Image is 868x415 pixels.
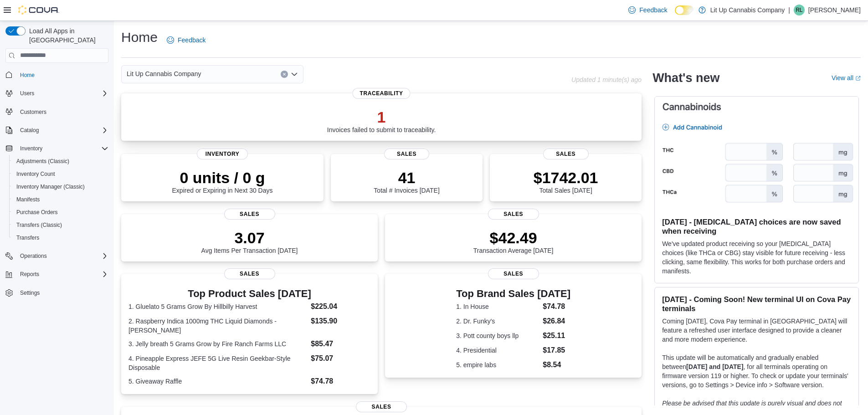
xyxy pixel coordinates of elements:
[13,194,43,205] a: Manifests
[2,268,112,281] button: Reports
[456,317,539,326] dt: 2. Dr. Funky's
[543,345,570,356] dd: $17.85
[128,288,370,299] h3: Top Product Sales [DATE]
[172,169,273,194] div: Expired or Expiring in Next 30 Days
[662,353,851,389] p: This update will be automatically and gradually enabled between , for all terminals operating on ...
[16,209,58,216] span: Purchase Orders
[473,229,554,247] p: $42.49
[16,287,108,298] span: Settings
[327,108,436,133] div: Invoices failed to submit to traceability.
[794,5,805,15] div: Roy Lackey
[311,316,370,327] dd: $135.90
[456,288,570,299] h3: Top Brand Sales [DATE]
[291,71,298,78] button: Open list of options
[796,5,802,15] span: RL
[543,301,570,312] dd: $74.78
[2,250,112,262] button: Operations
[16,269,43,280] button: Reports
[662,317,851,344] p: Coming [DATE], Cova Pay terminal in [GEOGRAPHIC_DATA] will feature a refreshed user interface des...
[16,107,50,118] a: Customers
[13,181,108,192] span: Inventory Manager (Classic)
[16,70,38,81] a: Home
[13,207,62,218] a: Purchase Orders
[9,219,112,231] button: Transfers (Classic)
[127,68,201,79] span: Lit Up Cannabis Company
[163,31,209,49] a: Feedback
[16,251,51,261] button: Operations
[788,5,790,15] p: |
[2,286,112,299] button: Settings
[224,209,275,220] span: Sales
[384,149,430,159] span: Sales
[128,317,307,335] dt: 2. Raspberry Indica 1000mg THC Liquid Diamonds - [PERSON_NAME]
[178,36,205,45] span: Feedback
[543,330,570,341] dd: $25.11
[13,181,88,192] a: Inventory Manager (Classic)
[16,125,108,136] span: Catalog
[20,108,46,116] span: Customers
[281,71,288,78] button: Clear input
[224,268,275,279] span: Sales
[456,302,539,311] dt: 1. In House
[16,269,108,280] span: Reports
[20,72,35,79] span: Home
[13,156,73,167] a: Adjustments (Classic)
[13,194,108,205] span: Manifests
[710,5,785,15] p: Lit Up Cannabis Company
[128,377,307,386] dt: 5. Giveaway Raffle
[534,169,598,194] div: Total Sales [DATE]
[652,71,719,85] h2: What's new
[9,231,112,244] button: Transfers
[456,360,539,369] dt: 5. empire labs
[543,359,570,370] dd: $8.54
[356,401,407,412] span: Sales
[18,5,59,15] img: Cova
[201,229,298,254] div: Avg Items Per Transaction [DATE]
[13,169,59,179] a: Inventory Count
[13,220,66,231] a: Transfers (Classic)
[20,145,42,152] span: Inventory
[13,232,43,243] a: Transfers
[625,1,671,19] a: Feedback
[128,339,307,348] dt: 3. Jelly breath 5 Grams Grow by Fire Ranch Farms LLC
[808,5,861,15] p: [PERSON_NAME]
[374,169,439,187] p: 41
[16,251,108,261] span: Operations
[201,229,298,247] p: 3.07
[16,170,55,178] span: Inventory Count
[2,142,112,155] button: Inventory
[16,143,46,154] button: Inventory
[197,149,248,159] span: Inventory
[16,88,38,99] button: Users
[855,76,861,81] svg: External link
[456,346,539,355] dt: 4. Presidential
[9,180,112,193] button: Inventory Manager (Classic)
[16,158,69,165] span: Adjustments (Classic)
[374,169,439,194] div: Total # Invoices [DATE]
[675,5,694,15] input: Dark Mode
[9,193,112,206] button: Manifests
[543,316,570,327] dd: $26.84
[16,196,40,203] span: Manifests
[2,87,112,100] button: Users
[13,156,108,167] span: Adjustments (Classic)
[662,217,851,236] h3: [DATE] - [MEDICAL_DATA] choices are now saved when receiving
[20,271,39,278] span: Reports
[675,15,675,15] span: Dark Mode
[16,287,43,298] a: Settings
[2,105,112,118] button: Customers
[9,155,112,168] button: Adjustments (Classic)
[128,302,307,311] dt: 1. Gluelato 5 Grams Grow By Hillbilly Harvest
[16,125,42,136] button: Catalog
[488,209,539,220] span: Sales
[639,5,667,15] span: Feedback
[20,90,34,97] span: Users
[13,207,108,218] span: Purchase Orders
[311,353,370,364] dd: $75.07
[26,26,108,45] span: Load All Apps in [GEOGRAPHIC_DATA]
[353,88,411,99] span: Traceability
[662,239,851,276] p: We've updated product receiving so your [MEDICAL_DATA] choices (like THCa or CBG) stay visible fo...
[16,143,108,154] span: Inventory
[13,232,108,243] span: Transfers
[456,331,539,340] dt: 3. Pott county boys llp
